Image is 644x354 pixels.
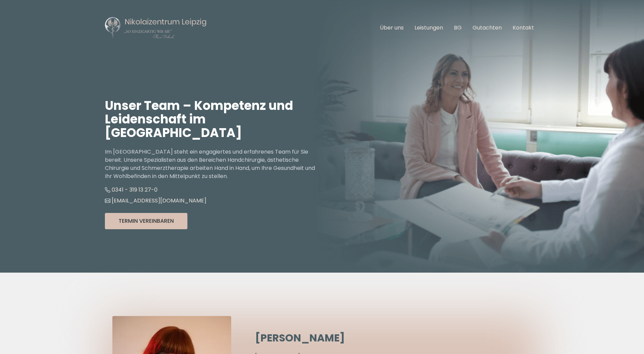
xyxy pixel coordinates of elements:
[105,148,322,180] p: Im [GEOGRAPHIC_DATA] steht ein engagiertes und erfahrenes Team für Sie bereit. Unsere Spezialiste...
[105,213,187,229] button: Termin Vereinbaren
[105,99,322,140] h1: Unser Team – Kompetenz und Leidenschaft im [GEOGRAPHIC_DATA]
[105,197,206,204] a: [EMAIL_ADDRESS][DOMAIN_NAME]
[255,332,539,344] h2: [PERSON_NAME]
[105,16,207,39] img: Nikolaizentrum Leipzig Logo
[415,24,443,32] a: Leistungen
[454,24,462,32] a: BG
[380,24,404,32] a: Über uns
[513,24,534,32] a: Kontakt
[105,186,158,194] a: 0341 - 319 13 27-0
[473,24,502,32] a: Gutachten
